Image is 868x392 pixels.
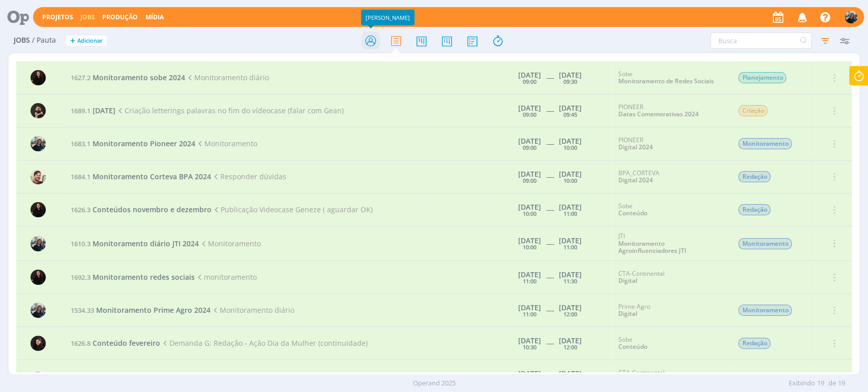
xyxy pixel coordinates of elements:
span: Monitoramento redes sociais [93,272,195,282]
div: 10:00 [523,244,536,250]
span: Conteúdos novembro e dezembro [93,205,212,214]
div: PIONEER [618,104,723,118]
span: Monitoramento sobe 2024 [93,73,185,82]
span: Monitoramento [199,239,261,248]
div: [DATE] [559,204,582,211]
span: Monitoramento [738,138,792,149]
span: Demanda G: Redação - Ação Dia da Mulher (continuidade) [160,338,368,348]
img: S [31,70,46,85]
div: [PERSON_NAME] [361,10,414,25]
span: Responder dúvidas [211,172,286,181]
span: Monitoramento diário JTI 2024 [93,239,199,248]
div: 10:30 [523,344,536,350]
div: 09:00 [523,112,536,117]
span: Exibindo [789,378,815,388]
img: M [845,11,857,23]
a: 1683.1Monitoramento Pioneer 2024 [71,139,195,148]
span: Monitoramento [738,238,792,249]
button: Projetos [39,13,76,21]
span: + [70,36,75,46]
span: Monitoramento Pioneer 2024 [93,139,195,148]
span: ----- [546,205,554,214]
span: Adicionar [77,38,103,44]
div: CTA-Continental [618,270,723,285]
a: Digital 2024 [618,176,652,184]
div: [DATE] [559,337,582,344]
span: Monitoramento Corteva BPA 2024 [93,172,211,181]
button: Jobs [77,13,98,21]
div: 09:00 [523,178,536,183]
div: [DATE] [559,138,582,145]
span: ----- [546,371,554,381]
div: [DATE] [559,105,582,112]
span: Redação [738,171,770,182]
span: ----- [546,172,554,181]
span: 1683.1 [71,139,91,148]
img: M [31,236,46,251]
a: Digital [618,309,637,318]
span: 1689.1 [71,106,91,115]
div: 11:30 [563,278,577,284]
span: Monitoramento [195,139,257,148]
div: [DATE] [559,72,582,79]
div: [DATE] [518,304,541,311]
div: [DATE] [518,72,541,79]
span: ----- [546,272,554,282]
div: 11:00 [523,278,536,284]
div: 10:00 [563,145,577,150]
span: Conteúdos digitais março [93,371,182,381]
img: A [31,369,46,384]
div: JTI [618,233,723,254]
div: [DATE] [559,271,582,278]
a: Datas Comemorativas 2024 [618,110,698,118]
a: Digital [618,276,637,285]
span: ----- [546,73,554,82]
div: 11:00 [563,211,577,216]
span: 1684.1 [71,172,91,181]
span: 1627.2 [71,73,91,82]
div: [DATE] [518,337,541,344]
span: Redação [738,338,770,349]
button: M [844,8,858,26]
span: 1610.3 [71,239,91,248]
a: Digital 2024 [618,143,652,151]
span: 19 [838,378,845,388]
a: Monitoramento de Redes Sociais [618,77,713,85]
div: [DATE] [518,271,541,278]
div: [DATE] [518,204,541,211]
img: M [31,303,46,318]
span: [DATE] [93,106,115,115]
div: 12:00 [563,344,577,350]
div: 10:00 [563,178,577,183]
span: ajustes lay [182,371,227,381]
span: ----- [546,139,554,148]
span: Monitoramento diário [185,73,269,82]
a: Projetos [42,13,73,21]
div: 11:00 [523,311,536,317]
span: ----- [546,106,554,115]
span: ----- [546,305,554,315]
button: Produção [99,13,141,21]
div: PIONEER [618,137,723,151]
span: Criação [738,105,767,116]
span: Monitoramento [738,305,792,316]
span: Publicação Videocase Geneze ( aguardar OK) [212,205,373,214]
span: 1534.33 [71,306,94,315]
span: Monitoramento Prime Agro 2024 [96,305,211,315]
span: de [828,378,836,388]
a: Monitoramento Agroinfluenciadores JTI [618,239,686,255]
span: 1626.8 [71,339,91,348]
button: Mídia [142,13,167,21]
span: Monitoramento diário [211,305,294,315]
div: BPA_CORTEVA [618,170,723,184]
a: Jobs [80,13,95,21]
div: Sobe [618,336,723,351]
a: Conteúdo [618,209,647,217]
a: Mídia [145,13,164,21]
a: 1692.3Monitoramento redes sociais [71,272,195,282]
div: [DATE] [518,370,541,377]
span: 19 [817,378,824,388]
div: 09:00 [523,79,536,84]
span: Jobs [14,36,30,45]
a: 1692.5Conteúdos digitais março [71,371,182,381]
